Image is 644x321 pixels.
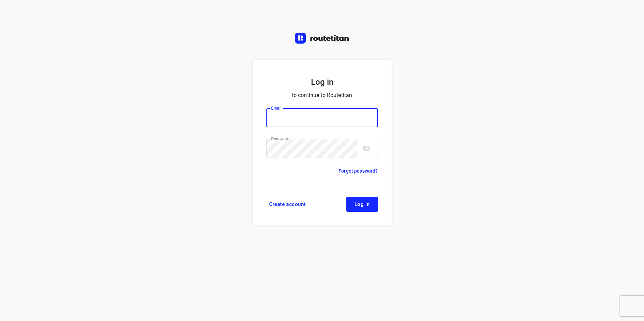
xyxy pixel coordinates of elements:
[266,76,378,88] h5: Log in
[295,33,349,45] a: Routetitan
[338,167,378,175] a: Forgot password?
[295,33,349,44] img: Routetitan
[266,197,309,212] a: Create account
[354,202,370,207] span: Log in
[360,142,373,155] button: toggle password visibility
[266,91,378,100] p: to continue to Routetitan
[269,202,306,207] span: Create account
[346,197,378,212] button: Log in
